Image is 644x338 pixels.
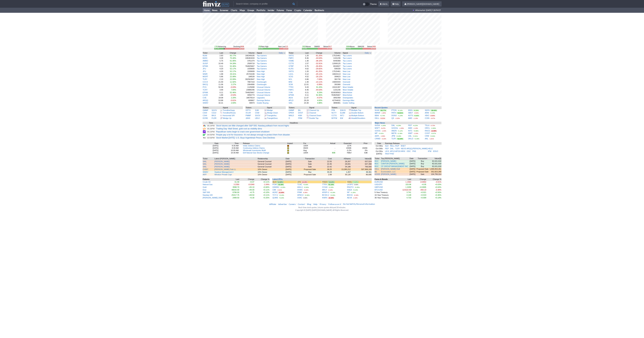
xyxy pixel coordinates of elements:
a: Top Gainers [257,65,267,67]
a: GMMF [203,109,208,111]
a: AMD [408,117,412,119]
a: AMBO [203,60,208,62]
a: Insider Selling [343,102,354,104]
a: Groups [246,8,255,13]
a: SGOV [255,114,260,116]
a: NRIX [401,150,405,152]
a: IPW [428,150,432,152]
a: Top Gainers [257,62,267,64]
a: PTON [391,109,396,111]
a: FMFC [289,57,294,59]
a: Crypto [293,8,302,13]
a: SSEA [347,189,352,191]
a: Channel [309,112,316,114]
a: EW [340,117,343,119]
a: GIWWU [273,186,279,188]
a: OKLO [408,138,413,140]
a: WMT [408,132,413,134]
a: ALH [273,181,276,183]
span: Daily [279,52,283,54]
a: Unusual Volume [257,89,270,91]
a: GMMF [289,109,294,111]
a: SAIL [203,163,207,165]
a: Stock Market [DATE]: U.S. Buys Argentinian Pesos; Dow Declines [216,137,275,139]
a: EIA Natural Gas Stocks Change [243,152,269,154]
a: Theme [362,2,377,6]
a: SAIL [203,166,207,168]
a: Overbought [257,83,266,85]
a: Most Volatile [343,86,353,88]
a: Charts [230,8,238,13]
a: KRSP-U [322,191,329,193]
a: Republican ranks begin to crack over government shutdown [216,131,270,133]
a: [PERSON_NAME] Sub LL [214,168,236,170]
a: YCY-U [273,194,278,196]
a: CF GROUP MANAGEMENT INC [381,165,408,168]
a: Major News [375,122,385,124]
a: Top Losers [343,68,352,70]
a: EWUS [340,109,346,111]
a: APACU [297,194,304,196]
a: News [211,8,219,13]
a: Top Losers [343,65,352,67]
a: KLRS [289,68,293,70]
a: AAPL [375,135,380,137]
a: KNRX [322,197,327,199]
a: BBAI [375,114,379,116]
a: CVE [203,97,207,99]
a: Crude Oil [203,181,210,183]
a: TTRX [322,183,327,185]
a: Double Bottom [351,112,364,114]
a: PXED [322,181,327,183]
a: CCCX [203,81,208,83]
a: BGC [375,163,379,165]
a: EPWK [289,94,294,96]
span: [PERSON_NAME][DOMAIN_NAME] [407,3,439,5]
input: Search ticker, company or profile [233,1,297,7]
a: Oct 09/a [376,150,383,152]
a: SNWV [203,171,208,173]
a: ARQQ [407,148,412,150]
a: [PERSON_NAME] [214,166,230,168]
a: NVDA [375,124,380,126]
a: Oct 09/b [376,148,383,150]
a: DCRE [203,117,208,119]
a: Gold [203,186,207,188]
a: CSHI [203,112,207,114]
a: SNWV [203,102,208,104]
a: SUGP [203,62,208,64]
a: WALD [289,114,294,116]
a: [PERSON_NAME] [381,160,396,163]
a: D [289,117,290,119]
a: USD/JPY [375,183,382,185]
a: FLDR [212,117,217,119]
a: Wedge [267,109,273,111]
a: YDDL [347,181,352,183]
a: SCM [289,83,293,85]
a: [DATE] [376,153,382,155]
a: Portfolio [255,8,266,13]
a: PHD [390,153,394,155]
a: Continuing Jobless Claims [243,147,265,149]
a: IREN [408,109,413,111]
a: DAL [391,124,395,126]
a: LKSPU [347,183,353,185]
a: Most Volatile [343,89,353,91]
a: Overbought [257,81,266,83]
a: New High [257,78,265,80]
a: COST [425,132,430,134]
a: Maps [238,8,246,13]
a: Top Losers [343,55,352,57]
a: FRMI [297,191,302,193]
a: AMZN [391,130,397,132]
a: DGNX [391,114,397,116]
a: Top Gainers [257,55,267,57]
a: TLRY [203,78,207,80]
a: DXST [298,112,303,114]
a: PRM [298,117,302,119]
a: Multiple Bottom [351,114,364,116]
a: Downgrades [343,97,353,99]
a: JPM [391,135,395,137]
a: New Low [343,78,350,80]
a: CHWY [203,168,208,170]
